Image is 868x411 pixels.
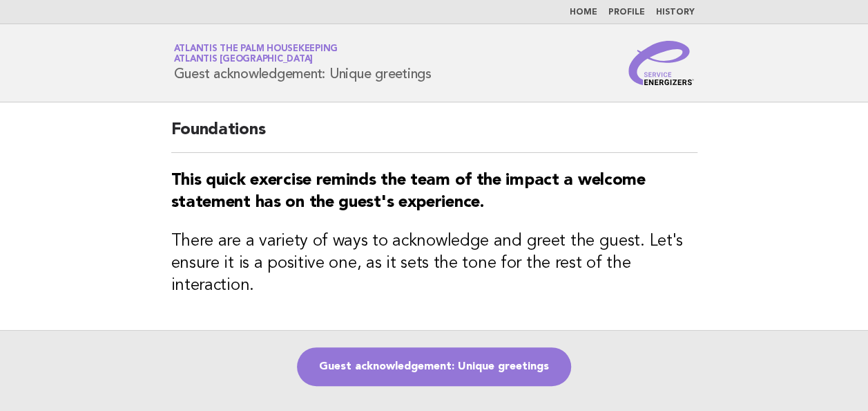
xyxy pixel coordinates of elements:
a: Guest acknowledgement: Unique greetings [297,347,571,386]
a: History [656,8,695,17]
h1: Guest acknowledgement: Unique greetings [174,45,432,81]
a: Home [570,8,597,17]
strong: This quick exercise reminds the team of the impact a welcome statement has on the guest's experie... [171,172,646,211]
h2: Foundations [171,119,697,153]
h3: There are a variety of ways to acknowledge and greet the guest. Let's ensure it is a positive one... [171,230,697,297]
a: Profile [608,8,645,17]
a: Atlantis The Palm HousekeepingAtlantis [GEOGRAPHIC_DATA] [174,44,338,64]
span: Atlantis [GEOGRAPHIC_DATA] [174,55,314,64]
img: Service Energizers [628,41,695,85]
